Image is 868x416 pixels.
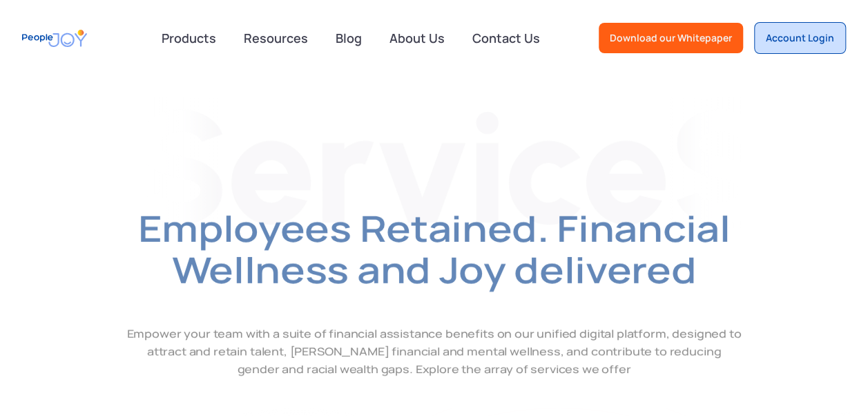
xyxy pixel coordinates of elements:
[235,23,316,53] a: Resources
[381,23,453,53] a: About Us
[754,22,846,54] a: Account Login
[766,31,834,45] div: Account Login
[126,207,742,290] h1: Employees Retained. Financial Wellness and Joy delivered
[153,24,224,52] div: Products
[464,23,548,53] a: Contact Us
[126,310,742,377] p: Empower your team with a suite of financial assistance benefits on our unified digital platform, ...
[599,23,743,53] a: Download our Whitepaper
[610,31,732,45] div: Download our Whitepaper
[22,23,87,54] a: home
[327,23,370,53] a: Blog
